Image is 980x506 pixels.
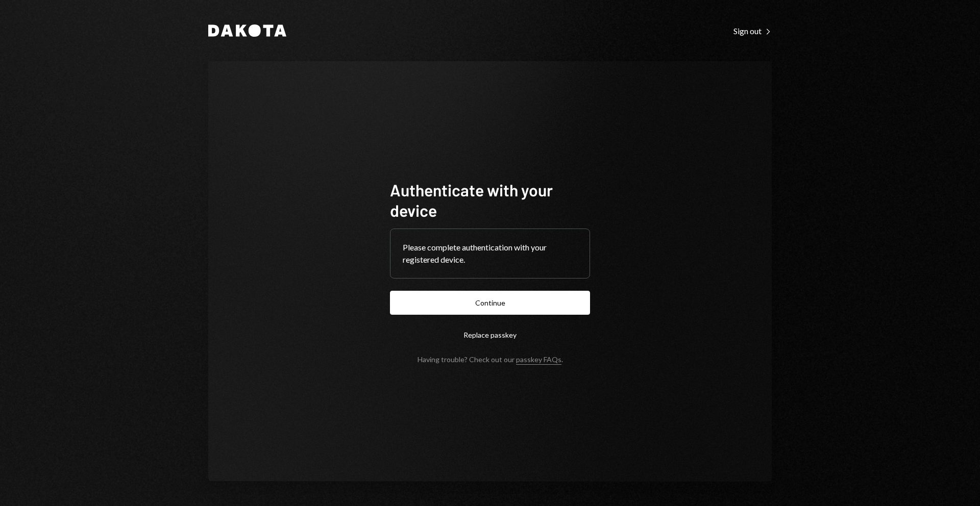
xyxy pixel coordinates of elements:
[733,26,772,36] div: Sign out
[390,323,590,347] button: Replace passkey
[403,241,577,266] div: Please complete authentication with your registered device.
[390,180,590,220] h1: Authenticate with your device
[516,355,561,365] a: passkey FAQs
[390,291,590,315] button: Continue
[733,25,772,36] a: Sign out
[418,355,563,364] div: Having trouble? Check out our .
